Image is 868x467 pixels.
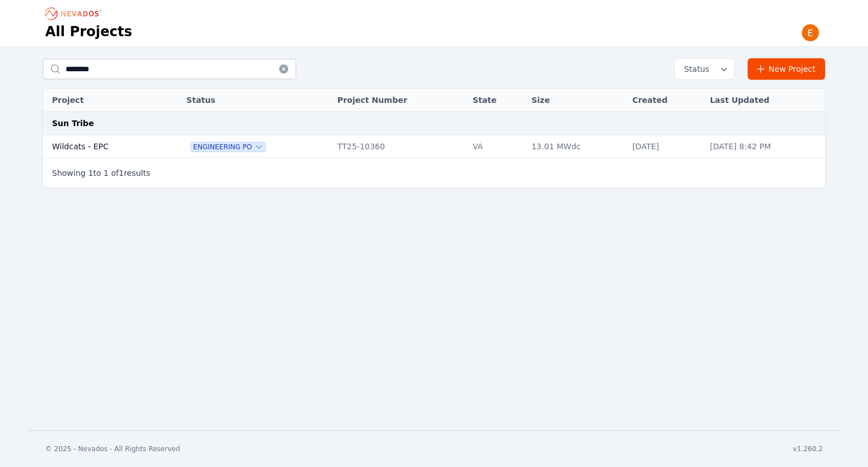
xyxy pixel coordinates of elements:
[45,5,105,23] nav: Breadcrumb
[43,135,825,158] tr: Wildcats - EPCEngineering POTT25-10360VA13.01 MWdc[DATE][DATE] 8:42 PM
[52,167,150,179] p: Showing to of results
[332,135,467,158] td: TT25-10360
[181,89,332,112] th: Status
[332,89,467,112] th: Project Number
[704,135,825,158] td: [DATE] 8:42 PM
[467,89,526,112] th: State
[88,168,93,178] span: 1
[801,24,819,42] img: Emily Walker
[675,59,734,79] button: Status
[526,89,626,112] th: Size
[191,142,266,152] button: Engineering PO
[748,58,825,80] a: New Project
[627,135,704,158] td: [DATE]
[793,444,823,453] div: v1.260.2
[119,168,124,178] span: 1
[43,89,162,112] th: Project
[45,23,132,41] h1: All Projects
[627,89,704,112] th: Created
[45,444,180,453] div: © 2025 - Nevados - All Rights Reserved
[679,63,709,75] span: Status
[526,135,626,158] td: 13.01 MWdc
[467,135,526,158] td: VA
[103,168,108,178] span: 1
[704,89,825,112] th: Last Updated
[43,135,162,158] td: Wildcats - EPC
[43,112,825,135] td: Sun Tribe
